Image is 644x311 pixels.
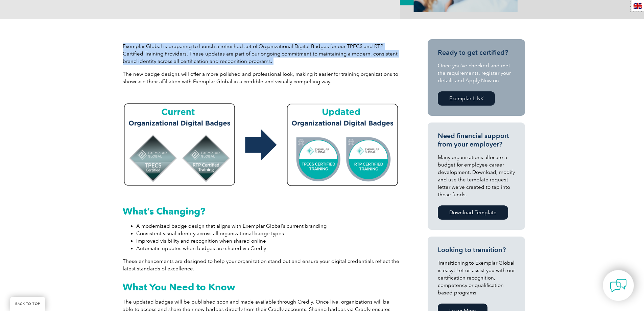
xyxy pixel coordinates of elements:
[123,70,400,85] p: The new badge designs will offer a more polished and professional look, making it easier for trai...
[438,62,515,84] p: Once you’ve checked and met the requirements, register your details and Apply Now on
[634,3,642,9] img: en
[438,205,508,220] a: Download Template
[438,259,515,296] p: Transitioning to Exemplar Global is easy! Let us assist you with our certification recognition, c...
[123,205,205,217] strong: What’s Changing?
[123,281,235,293] strong: What You Need to Know
[136,245,400,252] li: Automatic updates when badges are shared via Credly
[123,258,400,272] p: These enhancements are designed to help your organization stand out and ensure your digital crede...
[438,91,495,106] a: Exemplar LINK
[438,154,515,198] p: Many organizations allocate a budget for employee career development. Download, modify and use th...
[136,222,400,230] li: A modernized badge design that aligns with Exemplar Global’s current branding
[10,297,45,311] a: BACK TO TOP
[438,246,515,254] h3: Looking to transition?
[123,43,400,65] p: Exemplar Global is preparing to launch a refreshed set of Organizational Digital Badges for our T...
[610,277,627,294] img: contact-chat.png
[123,97,400,190] img: Organizational Digital Badges
[136,230,400,237] li: Consistent visual identity across all organizational badge types
[136,237,400,245] li: Improved visibility and recognition when shared online
[438,48,515,57] h3: Ready to get certified?
[438,132,515,149] h3: Need financial support from your employer?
